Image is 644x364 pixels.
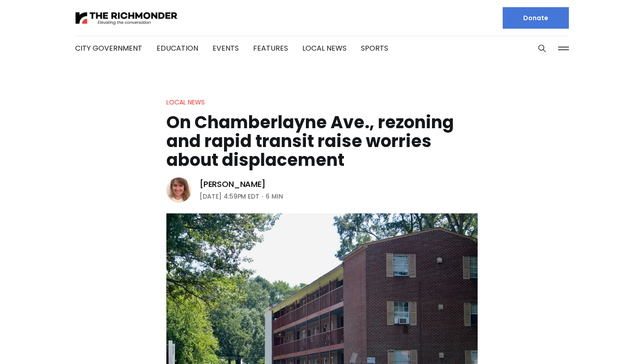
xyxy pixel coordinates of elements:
[75,43,142,53] a: City Government
[166,98,205,107] a: Local News
[212,43,239,53] a: Events
[568,320,644,364] iframe: portal-trigger
[166,113,478,169] h1: On Chamberlayne Ave., rezoning and rapid transit raise worries about displacement
[75,10,178,26] img: The Richmonder
[535,42,549,55] button: Search this site
[199,191,259,202] time: [DATE] 4:59PM EDT
[199,179,266,190] a: [PERSON_NAME]
[361,43,388,53] a: Sports
[157,43,198,53] a: Education
[253,43,288,53] a: Features
[266,191,283,202] span: 6 min
[166,178,191,203] img: Sarah Vogelsong
[503,7,569,29] a: Donate
[302,43,347,53] a: Local News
